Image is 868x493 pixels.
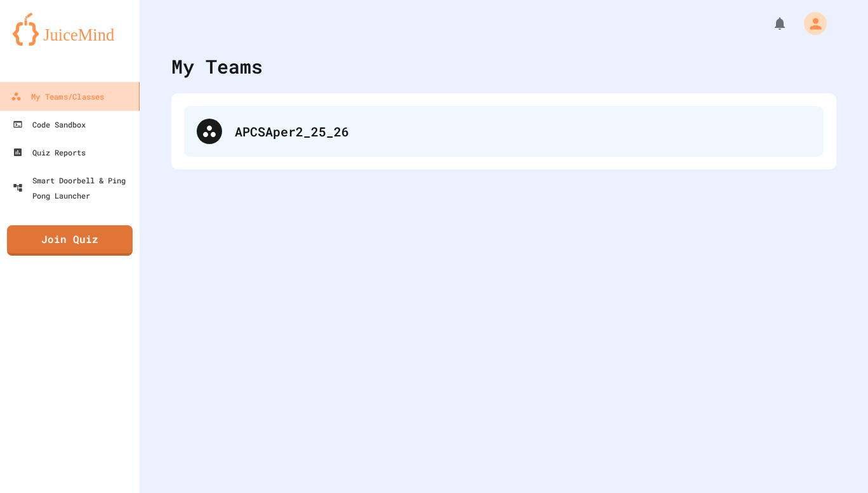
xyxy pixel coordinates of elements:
div: Smart Doorbell & Ping Pong Launcher [13,173,135,203]
div: My Teams [171,52,263,81]
div: APCSAper2_25_26 [235,122,811,141]
div: My Teams/Classes [11,89,104,105]
div: APCSAper2_25_26 [184,106,824,157]
div: Quiz Reports [13,145,86,160]
img: logo-orange.svg [13,13,127,46]
a: Join Quiz [7,225,133,256]
div: My Account [791,9,830,38]
div: Code Sandbox [13,117,86,132]
div: My Notifications [749,13,791,34]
